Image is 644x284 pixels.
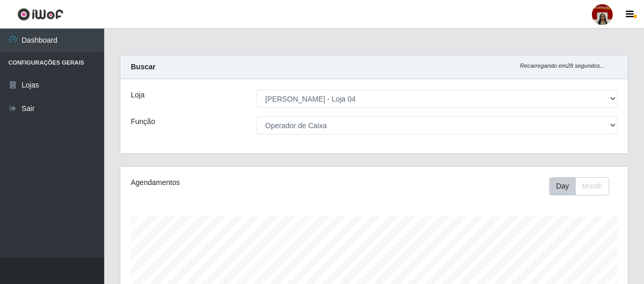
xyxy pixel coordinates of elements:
div: First group [549,177,609,195]
img: CoreUI Logo [17,8,64,21]
div: Toolbar with button groups [549,177,617,195]
button: Month [575,177,609,195]
i: Recarregando em 28 segundos... [520,63,605,69]
button: Day [549,177,576,195]
label: Função [131,116,155,127]
div: Agendamentos [131,177,325,188]
strong: Buscar [131,63,155,71]
label: Loja [131,90,144,101]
